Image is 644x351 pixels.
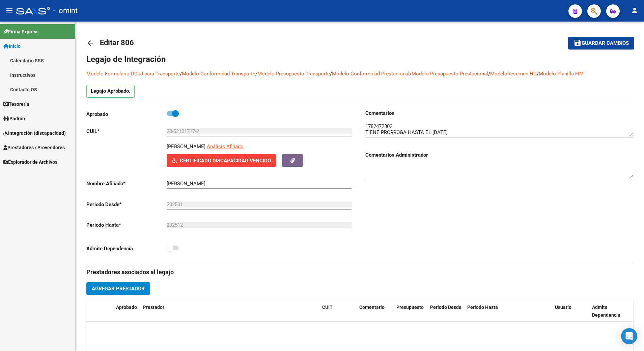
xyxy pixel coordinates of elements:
p: Legajo Aprobado. [86,85,135,98]
a: Modelo Conformidad Transporte [182,71,255,77]
a: ModeloResumen HC [490,71,537,77]
span: Análisis Afiliado [207,143,244,150]
a: Modelo Presupuesto Transporte [257,71,330,77]
span: Padrón [3,115,25,122]
span: Periodo Hasta [467,305,498,310]
datatable-header-cell: Periodo Hasta [465,300,502,322]
datatable-header-cell: Prestador [140,300,319,322]
p: Admite Dependencia [86,245,167,252]
span: Firma Express [3,28,38,35]
p: Periodo Desde [86,201,167,208]
datatable-header-cell: Aprobado [113,300,140,322]
span: Certificado Discapacidad Vencido [180,158,271,164]
span: Prestador [143,305,164,310]
mat-icon: save [573,39,582,47]
datatable-header-cell: Periodo Desde [427,300,465,322]
mat-icon: menu [5,6,13,14]
mat-icon: arrow_back [86,39,94,47]
p: Nombre Afiliado [86,180,167,187]
span: Admite Dependencia [592,305,620,318]
a: Modelo Presupuesto Prestacional [412,71,488,77]
a: Modelo Conformidad Prestacional [332,71,410,77]
span: Prestadores / Proveedores [3,144,65,151]
button: Certificado Discapacidad Vencido [167,154,276,167]
span: - omint [53,3,78,18]
span: Guardar cambios [582,40,629,46]
p: [PERSON_NAME] [167,143,205,150]
span: Explorador de Archivos [3,158,57,166]
datatable-header-cell: Presupuesto [394,300,427,322]
a: Modelo Planilla FIM [539,71,584,77]
span: Agregar Prestador [92,286,145,292]
span: Usuario [555,305,571,310]
span: CUIT [322,305,333,310]
span: Tesorería [3,100,29,108]
datatable-header-cell: Admite Dependencia [589,300,626,322]
datatable-header-cell: Comentario [357,300,394,322]
button: Agregar Prestador [86,282,150,295]
datatable-header-cell: Usuario [552,300,589,322]
h3: Prestadores asociados al legajo [86,267,633,277]
span: Inicio [3,42,21,50]
span: Aprobado [116,305,137,310]
h3: Comentarios Administrador [365,151,634,159]
datatable-header-cell: CUIT [319,300,357,322]
p: CUIL [86,128,167,135]
a: Modelo Formulario DDJJ para Transporte [86,71,180,77]
span: Integración (discapacidad) [3,129,66,137]
h3: Comentarios [365,109,634,117]
p: Periodo Hasta [86,221,167,229]
p: Aprobado [86,110,167,118]
span: Editar 806 [100,38,134,47]
mat-icon: person [631,6,639,14]
span: Presupuesto [396,305,424,310]
div: Open Intercom Messenger [621,328,637,344]
span: Comentario [359,305,385,310]
span: Periodo Desde [430,305,461,310]
h1: Legajo de Integración [86,54,633,65]
button: Guardar cambios [568,37,634,49]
